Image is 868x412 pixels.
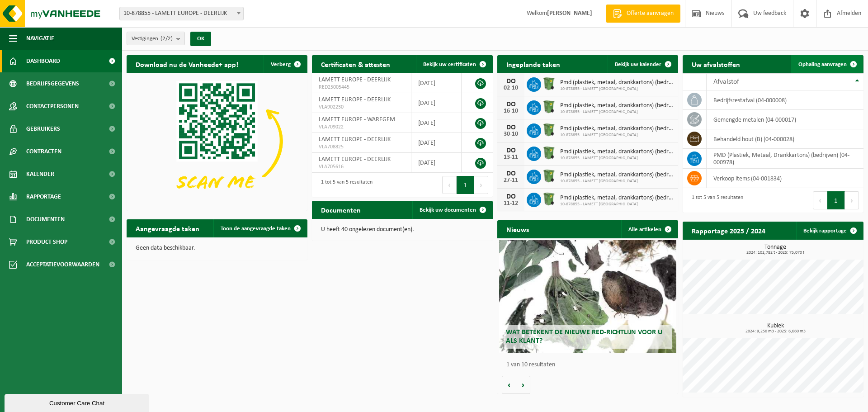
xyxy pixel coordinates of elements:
h2: Download nu de Vanheede+ app! [127,55,247,73]
span: Verberg [271,62,291,67]
td: gemengde metalen (04-000017) [707,110,863,129]
span: Bekijk uw documenten [420,207,476,213]
span: Bekijk uw certificaten [423,62,476,67]
a: Offerte aanvragen [606,5,680,23]
span: Pmd (plastiek, metaal, drankkartons) (bedrijven) [560,171,674,179]
span: 10-878855 - LAMETT EUROPE - DEERLIJK [120,7,243,20]
h3: Tonnage [687,244,863,255]
div: DO [502,78,520,85]
td: [DATE] [411,93,462,113]
span: LAMETT EUROPE - DEERLIJK [319,76,391,83]
span: Kalender [26,163,54,185]
span: Contactpersonen [26,95,79,118]
span: Pmd (plastiek, metaal, drankkartons) (bedrijven) [560,79,674,86]
button: 1 [827,191,845,209]
span: VLA902230 [319,104,404,111]
span: Product Shop [26,231,67,253]
span: Offerte aanvragen [624,9,676,18]
a: Toon de aangevraagde taken [213,219,307,237]
button: Next [474,176,488,194]
span: Navigatie [26,27,54,50]
h2: Certificaten & attesten [312,55,399,73]
span: 10-878855 - LAMETT [GEOGRAPHIC_DATA] [560,179,674,184]
div: 16-10 [502,108,520,114]
button: Vorige [502,376,516,394]
img: WB-0370-HPE-GN-50 [541,122,557,137]
div: 1 tot 5 van 5 resultaten [316,175,373,195]
span: LAMETT EUROPE - WAREGEM [319,116,395,123]
button: 1 [457,176,474,194]
td: [DATE] [411,73,462,93]
h2: Ingeplande taken [497,55,569,73]
img: WB-0370-HPE-GN-50 [541,145,557,161]
span: VLA708825 [319,143,404,151]
a: Bekijk uw certificaten [416,55,492,73]
span: Pmd (plastiek, metaal, drankkartons) (bedrijven) [560,102,674,109]
span: 2024: 102,782 t - 2025: 75,070 t [687,251,863,255]
span: 10-878855 - LAMETT [GEOGRAPHIC_DATA] [560,86,674,92]
h3: Kubiek [687,323,863,334]
div: 13-11 [502,154,520,161]
span: 10-878855 - LAMETT [GEOGRAPHIC_DATA] [560,133,674,138]
span: 10-878855 - LAMETT EUROPE - DEERLIJK [119,7,244,20]
div: DO [502,170,520,177]
div: 02-10 [502,85,520,91]
img: WB-0370-HPE-GN-50 [541,168,557,184]
div: 27-11 [502,177,520,184]
td: bedrijfsrestafval (04-000008) [707,90,863,110]
button: OK [190,32,211,46]
h2: Aangevraagde taken [127,219,208,237]
p: U heeft 40 ongelezen document(en). [321,227,484,233]
p: 1 van 10 resultaten [506,362,674,368]
span: LAMETT EUROPE - DEERLIJK [319,96,391,103]
span: 10-878855 - LAMETT [GEOGRAPHIC_DATA] [560,202,674,207]
span: Dashboard [26,50,60,72]
h2: Uw afvalstoffen [683,55,749,73]
span: Wat betekent de nieuwe RED-richtlijn voor u als klant? [506,329,662,345]
span: LAMETT EUROPE - DEERLIJK [319,156,391,163]
span: Pmd (plastiek, metaal, drankkartons) (bedrijven) [560,194,674,202]
span: Acceptatievoorwaarden [26,253,99,276]
div: 1 tot 5 van 5 resultaten [687,190,743,210]
button: Vestigingen(2/2) [127,32,185,45]
button: Verberg [264,55,307,73]
td: [DATE] [411,113,462,133]
td: PMD (Plastiek, Metaal, Drankkartons) (bedrijven) (04-000978) [707,149,863,169]
span: Gebruikers [26,118,60,140]
span: Vestigingen [132,32,173,46]
td: [DATE] [411,133,462,153]
a: Ophaling aanvragen [791,55,863,73]
h2: Documenten [312,201,370,218]
span: Bedrijfsgegevens [26,72,79,95]
span: Pmd (plastiek, metaal, drankkartons) (bedrijven) [560,148,674,156]
div: DO [502,101,520,108]
p: Geen data beschikbaar. [136,245,298,251]
span: Toon de aangevraagde taken [221,226,291,232]
span: Pmd (plastiek, metaal, drankkartons) (bedrijven) [560,125,674,133]
button: Previous [813,191,827,209]
a: Wat betekent de nieuwe RED-richtlijn voor u als klant? [499,240,676,353]
div: 30-10 [502,131,520,137]
img: Download de VHEPlus App [127,73,307,209]
iframe: chat widget [5,392,151,412]
span: 10-878855 - LAMETT [GEOGRAPHIC_DATA] [560,109,674,115]
a: Alle artikelen [621,220,677,238]
span: Afvalstof [713,78,739,85]
count: (2/2) [160,36,173,42]
img: WB-0370-HPE-GN-50 [541,191,557,207]
span: VLA709022 [319,123,404,131]
span: Ophaling aanvragen [798,62,847,67]
div: DO [502,147,520,154]
strong: [PERSON_NAME] [547,10,592,17]
img: WB-0370-HPE-GN-50 [541,76,557,91]
span: 2024: 9,250 m3 - 2025: 6,660 m3 [687,329,863,334]
h2: Nieuws [497,220,538,238]
span: Bekijk uw kalender [615,62,661,67]
td: behandeld hout (B) (04-000028) [707,129,863,149]
span: RED25005445 [319,84,404,91]
td: [DATE] [411,153,462,173]
a: Bekijk uw kalender [608,55,677,73]
div: DO [502,124,520,131]
span: Documenten [26,208,65,231]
